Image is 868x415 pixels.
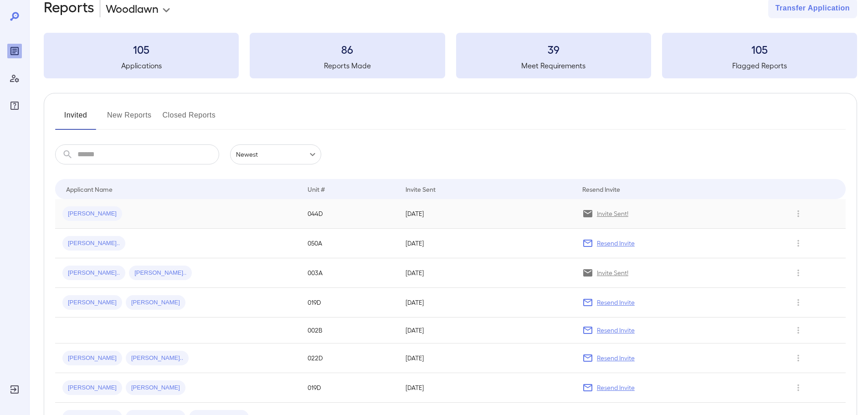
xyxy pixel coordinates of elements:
[126,298,185,307] span: [PERSON_NAME]
[7,98,22,113] div: FAQ
[300,343,398,373] td: 022D
[398,199,575,229] td: [DATE]
[107,108,152,130] button: New Reports
[791,295,806,310] button: Row Actions
[62,384,122,392] span: [PERSON_NAME]
[62,239,125,248] span: [PERSON_NAME]..
[398,318,575,343] td: [DATE]
[7,382,22,397] div: Log Out
[398,229,575,258] td: [DATE]
[456,42,651,56] h3: 39
[597,239,635,248] p: Resend Invite
[791,206,806,221] button: Row Actions
[250,42,445,56] h3: 86
[300,258,398,288] td: 003A
[791,380,806,395] button: Row Actions
[582,184,620,195] div: Resend Invite
[62,298,122,307] span: [PERSON_NAME]
[44,33,857,78] summary: 105Applications86Reports Made39Meet Requirements105Flagged Reports
[300,288,398,318] td: 019D
[126,354,189,363] span: [PERSON_NAME]..
[62,354,122,363] span: [PERSON_NAME]
[55,108,96,130] button: Invited
[7,44,22,58] div: Reports
[44,60,239,71] h5: Applications
[300,373,398,403] td: 019D
[791,236,806,251] button: Row Actions
[597,383,635,392] p: Resend Invite
[406,184,436,195] div: Invite Sent
[300,318,398,343] td: 002B
[662,60,857,71] h5: Flagged Reports
[62,269,125,277] span: [PERSON_NAME]..
[398,288,575,318] td: [DATE]
[163,108,216,130] button: Closed Reports
[597,268,628,277] p: Invite Sent!
[62,210,122,218] span: [PERSON_NAME]
[300,229,398,258] td: 050A
[597,209,628,218] p: Invite Sent!
[300,199,398,229] td: 044D
[398,373,575,403] td: [DATE]
[662,42,857,56] h3: 105
[7,71,22,86] div: Manage Users
[597,326,635,335] p: Resend Invite
[44,42,239,56] h3: 105
[308,184,325,195] div: Unit #
[106,1,159,15] p: Woodlawn
[398,258,575,288] td: [DATE]
[66,184,113,195] div: Applicant Name
[791,351,806,365] button: Row Actions
[230,144,321,164] div: Newest
[129,269,192,277] span: [PERSON_NAME]..
[250,60,445,71] h5: Reports Made
[126,384,185,392] span: [PERSON_NAME]
[791,266,806,280] button: Row Actions
[456,60,651,71] h5: Meet Requirements
[398,343,575,373] td: [DATE]
[597,354,635,363] p: Resend Invite
[791,323,806,338] button: Row Actions
[597,298,635,307] p: Resend Invite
